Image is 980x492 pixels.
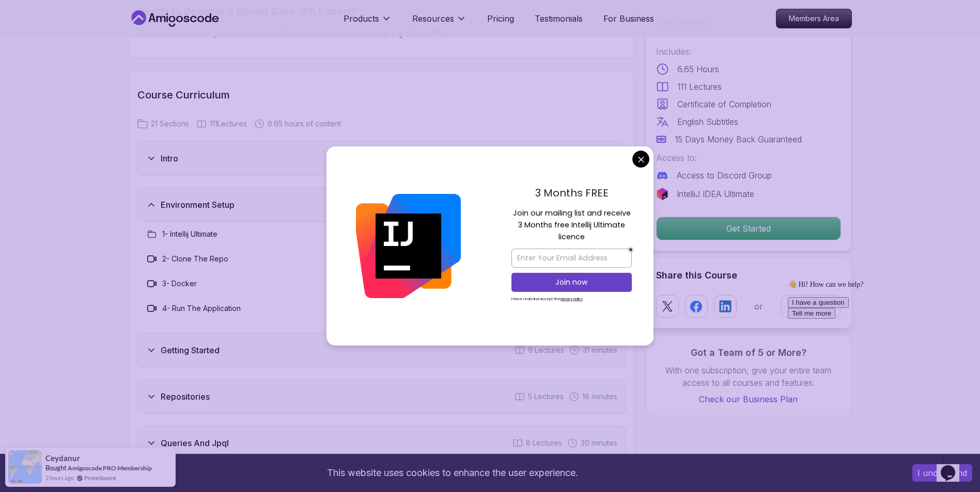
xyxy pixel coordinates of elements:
h3: 1 - Intellij Ultimate [162,229,217,239]
button: Products [344,12,392,33]
button: Queries And Jpql8 Lectures 30 minutes [137,426,626,460]
div: This website uses cookies to enhance the user experience. [8,462,897,484]
p: With one subscription, give your entire team access to all courses and features. [656,364,841,389]
span: 31 minutes [583,345,617,355]
span: 8 Lectures [526,438,562,448]
span: 9 Lectures [528,345,564,355]
a: Pricing [487,12,514,25]
p: IntelliJ IDEA Ultimate [677,188,754,200]
a: ProveSource [84,473,116,482]
p: Access to: [656,152,841,164]
h3: Queries And Jpql [161,437,229,449]
h3: Environment Setup [161,199,235,211]
button: Accept cookies [912,464,972,482]
h2: Course Curriculum [137,88,626,102]
iframe: chat widget [784,276,970,446]
iframe: chat widget [937,451,970,482]
img: provesource social proof notification image [8,450,42,484]
h3: Got a Team of 5 or More? [656,346,841,360]
p: or [754,300,763,313]
button: Repositories5 Lectures 18 minutes [137,380,626,414]
h2: Share this Course [656,268,841,283]
h3: Getting Started [161,344,220,356]
button: Resources [412,12,466,33]
button: Get Started [656,217,841,240]
p: Products [344,12,379,25]
h3: 4 - Run The Application [162,303,241,314]
span: Bought [45,464,67,472]
span: 6.65 hours of content [268,119,341,129]
p: Members Area [776,9,851,28]
p: English Subtitles [677,116,738,128]
img: jetbrains logo [656,188,668,200]
a: Testimonials [535,12,583,25]
div: 👋 Hi! How can we help?I have a questionTell me more [4,4,190,43]
p: Resources [412,12,454,25]
p: 15 Days Money Back Guaranteed [675,133,802,145]
button: Environment Setup4 Lectures 9 minutes [137,188,626,222]
span: 👋 Hi! How can we help? [4,5,80,12]
h3: 2 - Clone The Repo [162,254,228,264]
span: 18 minutes [582,391,617,402]
button: Getting Started9 Lectures 31 minutes [137,333,626,367]
span: 111 Lectures [210,119,247,129]
a: Check our Business Plan [656,393,841,405]
span: 2 hours ago [45,473,74,482]
button: I have a question [4,21,65,32]
button: Intro4 Lectures 10 minutes [137,141,626,175]
p: Includes: [656,45,841,58]
p: Get Started [657,217,841,240]
span: 30 minutes [581,438,617,448]
span: Ceydanur [45,454,80,463]
a: Members Area [776,9,852,28]
span: 21 Sections [151,119,189,129]
a: Amigoscode PRO Membership [68,464,152,472]
button: Tell me more [4,32,52,43]
span: 5 Lectures [528,391,564,402]
h3: 3 - Docker [162,278,197,289]
h3: Intro [161,152,178,165]
h3: Repositories [161,390,210,403]
p: 111 Lectures [677,80,722,93]
a: For Business [603,12,654,25]
p: Access to Discord Group [677,169,772,182]
p: Certificate of Completion [677,98,771,110]
button: Copy link [781,295,841,318]
p: 6.65 Hours [677,63,719,75]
